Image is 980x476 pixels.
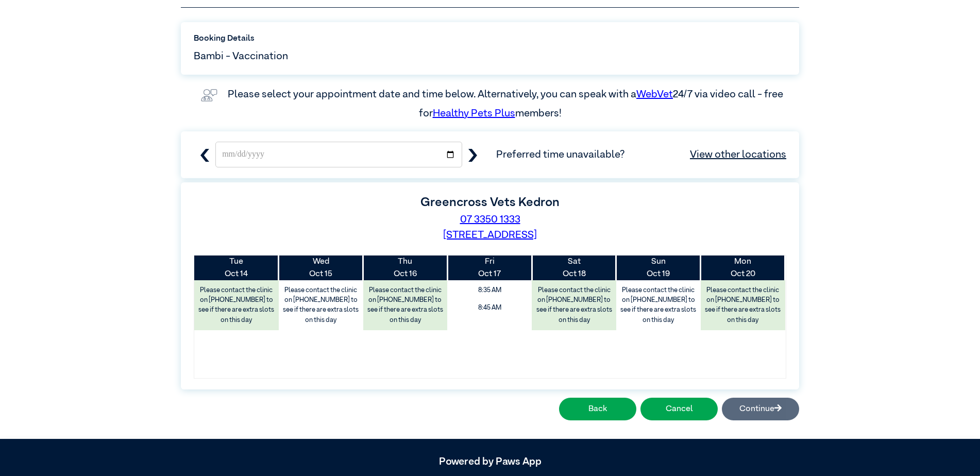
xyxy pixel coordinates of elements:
a: Healthy Pets Plus [433,108,515,118]
label: Greencross Vets Kedron [420,196,560,209]
label: Please contact the clinic on [PHONE_NUMBER] to see if there are extra slots on this day [617,283,700,328]
span: Preferred time unavailable? [496,147,786,162]
label: Please contact the clinic on [PHONE_NUMBER] to see if there are extra slots on this day [195,283,278,328]
th: Oct 20 [701,256,785,280]
span: 8:35 AM [451,283,528,298]
label: Booking Details [194,32,786,45]
th: Oct 14 [194,256,279,280]
th: Oct 16 [363,256,448,280]
a: 07 3350 1333 [460,214,520,225]
span: 8:45 AM [451,300,528,315]
label: Please contact the clinic on [PHONE_NUMBER] to see if there are extra slots on this day [364,283,447,328]
label: Please contact the clinic on [PHONE_NUMBER] to see if there are extra slots on this day [533,283,615,328]
label: Please contact the clinic on [PHONE_NUMBER] to see if there are extra slots on this day [280,283,362,328]
h5: Powered by Paws App [181,455,799,468]
button: Back [559,398,636,420]
th: Oct 17 [447,256,532,280]
th: Oct 15 [279,256,363,280]
a: WebVet [636,89,673,99]
img: vet [197,85,222,106]
a: [STREET_ADDRESS] [443,230,537,240]
a: View other locations [690,147,786,162]
th: Oct 19 [616,256,701,280]
label: Please contact the clinic on [PHONE_NUMBER] to see if there are extra slots on this day [702,283,784,328]
button: Cancel [640,398,718,420]
label: Please select your appointment date and time below. Alternatively, you can speak with a 24/7 via ... [228,89,785,118]
span: Bambi - Vaccination [194,48,288,64]
th: Oct 18 [532,256,616,280]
